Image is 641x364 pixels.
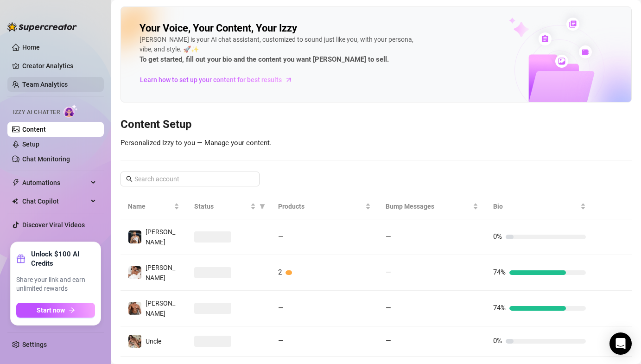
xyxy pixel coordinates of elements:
span: Status [194,201,248,211]
span: [PERSON_NAME] [146,300,175,317]
span: — [386,304,391,312]
span: [PERSON_NAME] [146,228,175,246]
h2: Your Voice, Your Content, Your Izzy [140,22,297,35]
span: filter [258,199,267,213]
div: [PERSON_NAME] is your AI chat assistant, customized to sound just like you, with your persona, vi... [140,35,418,65]
span: Start now [37,307,65,314]
a: Learn how to set up your content for best results [140,72,299,87]
th: Status [187,194,271,219]
a: Creator Analytics [22,58,96,73]
a: Home [22,44,40,51]
span: — [386,337,391,345]
img: Uncle [128,335,141,348]
span: Name [128,201,172,211]
a: Team Analytics [22,81,68,88]
th: Products [271,194,378,219]
strong: To get started, fill out your bio and the content you want [PERSON_NAME] to sell. [140,55,389,64]
span: — [386,232,391,241]
span: Chat Copilot [22,194,88,209]
img: Chris [128,230,141,243]
span: Products [278,201,363,211]
img: logo-BBDzfeDw.svg [7,22,77,32]
a: Discover Viral Videos [22,221,85,229]
span: — [386,268,391,276]
th: Bump Messages [378,194,486,219]
span: 0% [493,232,502,241]
span: filter [260,204,265,209]
th: Name [121,194,187,219]
span: arrow-right [284,75,293,84]
input: Search account [134,174,247,184]
span: arrow-right [69,307,75,313]
span: — [278,304,284,312]
button: Start nowarrow-right [16,303,95,318]
div: Open Intercom Messenger [609,332,632,355]
span: thunderbolt [12,179,19,186]
span: 74% [493,304,506,312]
img: AI Chatter [63,104,78,118]
img: David [128,302,141,315]
img: ai-chatter-content-library-cLFOSyPT.png [488,7,631,102]
span: 0% [493,337,502,345]
h3: Content Setup [121,117,632,132]
a: Settings [22,341,47,348]
span: [PERSON_NAME] [146,264,175,281]
span: — [278,232,284,241]
a: Chat Monitoring [22,155,70,163]
span: Share your link and earn unlimited rewards [16,275,95,294]
a: Content [22,126,46,133]
span: search [126,176,133,182]
span: Learn how to set up your content for best results [140,75,282,85]
span: Izzy AI Chatter [13,108,60,117]
span: Uncle [146,338,161,345]
span: 74% [493,268,506,276]
span: 2 [278,268,282,276]
img: Chat Copilot [12,198,18,204]
span: gift [16,254,25,263]
img: Jake [128,266,141,279]
strong: Unlock $100 AI Credits [31,249,95,268]
span: Bio [493,201,578,211]
span: Personalized Izzy to you — Manage your content. [121,139,272,147]
th: Bio [486,194,593,219]
span: Automations [22,175,88,190]
a: Setup [22,140,39,148]
span: — [278,337,284,345]
span: Bump Messages [386,201,471,211]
